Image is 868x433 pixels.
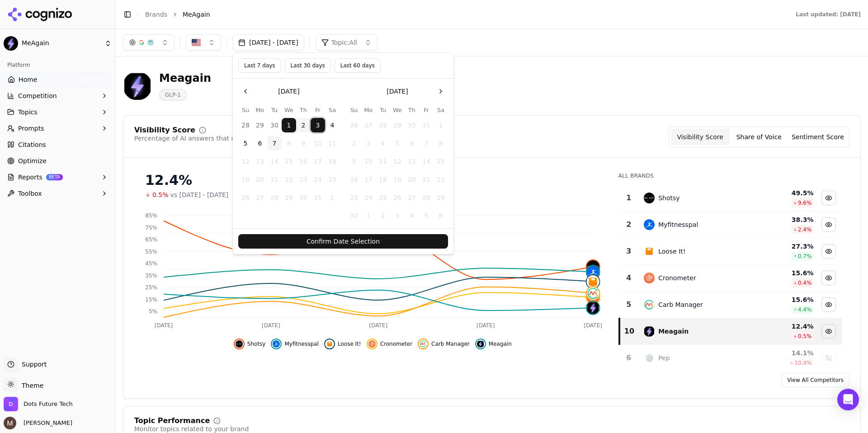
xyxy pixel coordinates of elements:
img: shotsy [236,340,243,348]
span: Theme [18,382,43,389]
div: Visibility Score [134,127,195,134]
tspan: [DATE] [476,322,495,329]
th: Tuesday [267,106,282,114]
img: myfitnesspal [273,340,280,348]
span: GLP-1 [159,89,187,101]
span: 0.4 % [798,279,812,287]
img: meagain [587,301,599,314]
th: Wednesday [390,106,405,114]
div: 3 [623,246,635,257]
table: October 2025 [238,106,340,205]
div: All Brands [618,172,842,179]
div: Pep [658,353,670,362]
th: Monday [253,106,267,114]
span: BETA [46,174,63,180]
button: Hide meagain data [475,339,512,349]
img: loose it! [644,246,655,257]
button: Hide carb manager data [821,297,836,312]
div: Topic Performance [134,417,210,424]
button: Tuesday, September 30th, 2025 [267,118,282,132]
div: Platform [4,58,112,72]
tspan: 85% [145,212,157,219]
th: Sunday [238,106,253,114]
button: Competition [4,89,112,103]
table: November 2025 [347,106,448,223]
div: Last updated: [DATE] [796,11,861,18]
th: Sunday [347,106,361,114]
div: 1 [623,193,635,203]
span: Myfitnesspal [284,340,319,348]
tspan: 75% [145,225,157,231]
span: Topics [18,108,38,117]
button: Today, Tuesday, October 7th, 2025 [267,136,282,151]
img: shotsy [644,193,655,203]
span: Loose It! [338,340,361,348]
button: Hide cronometer data [821,271,836,285]
tr: 6pepPep14.1%10.4%Show pep data [619,345,842,372]
div: 38.3 % [755,215,813,224]
tspan: [DATE] [369,322,388,329]
button: [DATE] - [DATE] [232,34,304,51]
th: Thursday [296,106,311,114]
button: Confirm Date Selection [238,234,448,249]
span: Reports [18,173,42,182]
button: Friday, October 3rd, 2025, selected [311,118,325,132]
th: Wednesday [282,106,296,114]
span: Topic: All [331,38,357,47]
div: 5 [623,299,635,310]
span: 9.6 % [798,199,812,207]
span: Toolbox [18,189,42,198]
button: Go to the Previous Month [238,84,253,99]
div: 2 [623,219,635,230]
span: Carb Manager [431,340,470,348]
th: Saturday [434,106,448,114]
th: Monday [361,106,376,114]
button: ReportsBETA [4,170,112,184]
span: Home [19,75,37,84]
div: Shotsy [658,193,679,202]
img: shotsy [587,260,599,273]
img: Dots Future Tech [4,397,18,411]
img: pep [644,353,655,363]
div: 15.6 % [755,268,813,278]
span: 0.5 % [798,333,812,340]
span: Meagain [489,340,512,348]
button: Hide meagain data [821,324,836,339]
button: Go to the Next Month [434,84,448,99]
button: Thursday, October 2nd, 2025, selected [296,118,311,132]
div: 10 [624,326,635,337]
button: Topics [4,105,112,119]
span: Optimize [18,156,47,165]
tspan: 35% [145,273,157,279]
a: Citations [4,137,112,152]
tspan: 15% [145,297,157,303]
img: Martyn Strydom [4,417,16,429]
tr: 1shotsyShotsy49.5%9.6%Hide shotsy data [619,185,842,212]
img: cronometer [368,340,376,348]
span: 2.4 % [798,226,812,233]
span: Support [18,360,47,369]
button: Show pep data [821,351,836,365]
button: Prompts [4,121,112,136]
tr: 10meagainMeagain12.4%0.5%Hide meagain data [619,318,842,345]
nav: breadcrumb [145,10,778,19]
a: Home [4,72,112,87]
span: 0.5% [152,190,169,199]
button: Hide cronometer data [367,339,412,349]
tspan: 5% [149,308,157,315]
tspan: 65% [145,236,157,243]
div: 12.4 % [755,322,813,331]
div: Open Intercom Messenger [837,389,859,410]
button: Hide loose it! data [821,244,836,259]
span: Shotsy [247,340,266,348]
img: MeAgain [123,71,152,100]
img: carb manager [420,340,427,348]
img: MeAgain [4,36,18,51]
tspan: 25% [145,284,157,291]
div: Cronometer [658,273,696,282]
button: Sunday, October 5th, 2025 [238,136,253,151]
tspan: [DATE] [262,322,280,329]
div: Myfitnesspal [658,220,698,229]
button: Wednesday, October 1st, 2025, selected [282,118,296,132]
tr: 5carb managerCarb Manager15.6%4.4%Hide carb manager data [619,292,842,318]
